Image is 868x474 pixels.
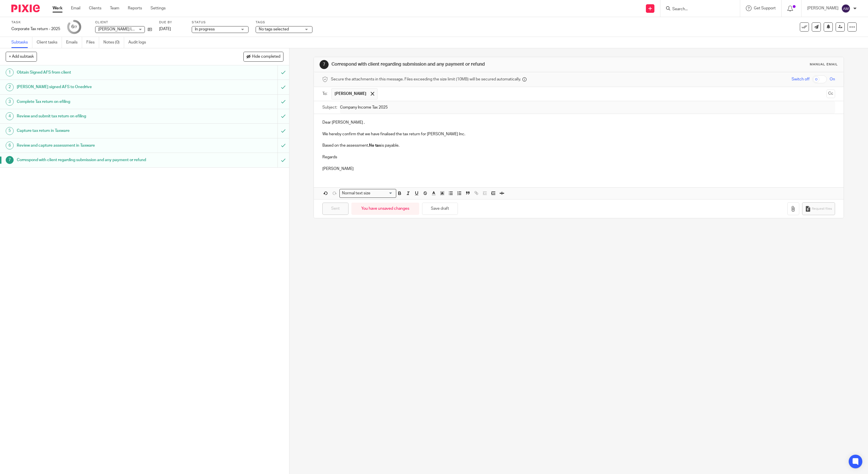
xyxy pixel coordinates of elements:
[159,27,171,31] span: [DATE]
[6,83,14,91] div: 2
[71,5,80,11] a: Email
[6,156,14,164] div: 7
[74,26,77,29] small: /7
[830,76,835,82] span: On
[151,5,166,11] a: Settings
[195,27,215,31] span: In progress
[71,24,77,30] div: 6
[89,5,101,11] a: Clients
[369,144,381,147] strong: No tax
[128,37,150,48] a: Audit logs
[6,112,14,120] div: 4
[754,6,776,10] span: Get Support
[322,143,835,148] p: Based on the assessment, is payable.
[243,52,283,61] button: Hide completed
[841,4,850,13] img: svg%3E
[259,27,289,31] span: No tags selected
[372,190,393,196] input: Search for option
[341,190,372,196] span: Normal text size
[810,62,838,67] div: Manual email
[17,156,187,164] h1: Correspond with client regarding submission and any payment or refund
[339,189,396,198] div: Search for option
[159,20,185,25] label: Due by
[812,207,832,211] span: Request files
[252,55,280,59] span: Hide completed
[11,20,60,25] label: Task
[17,83,187,91] h1: [PERSON_NAME] signed AFS to Onedrive
[322,203,349,215] input: Sent
[256,20,312,25] label: Tags
[17,112,187,120] h1: Review and submit tax return on efiling
[351,203,419,215] div: You have unsaved changes
[807,5,838,11] p: [PERSON_NAME]
[792,76,809,82] span: Switch off
[17,126,187,135] h1: Capture tax return in Taxware
[66,37,82,48] a: Emails
[53,5,62,11] a: Work
[6,98,14,106] div: 3
[335,91,366,97] span: [PERSON_NAME]
[128,5,142,11] a: Reports
[331,61,591,67] h1: Correspond with client regarding submission and any payment or refund
[6,52,37,61] button: + Add subtask
[672,7,723,12] input: Search
[17,97,187,106] h1: Complete Tax return on efiling
[37,37,62,48] a: Client tasks
[11,26,60,32] div: Corporate Tax return - 2025
[86,37,99,48] a: Files
[17,141,187,150] h1: Review and capture assessment in Taxware
[322,91,329,97] label: To:
[6,142,14,149] div: 6
[827,90,835,98] button: Cc
[95,20,152,25] label: Client
[6,127,14,135] div: 5
[98,27,136,31] span: [PERSON_NAME] Inc
[6,68,14,76] div: 1
[11,5,40,12] img: Pixie
[322,120,835,125] p: Dear [PERSON_NAME] ,
[320,60,329,69] div: 7
[192,20,249,25] label: Status
[422,203,458,215] button: Save draft
[802,202,835,215] button: Request files
[322,131,835,137] p: We hereby confirm that we have finalised the tax return for [PERSON_NAME] Inc.
[322,154,835,160] p: Regards
[331,76,521,82] span: Secure the attachments in this message. Files exceeding the size limit (10MB) will be secured aut...
[322,166,835,172] p: [PERSON_NAME]
[103,37,124,48] a: Notes (0)
[11,37,32,48] a: Subtasks
[322,105,337,110] label: Subject:
[110,5,119,11] a: Team
[17,68,187,77] h1: Obtain Signed AFS from client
